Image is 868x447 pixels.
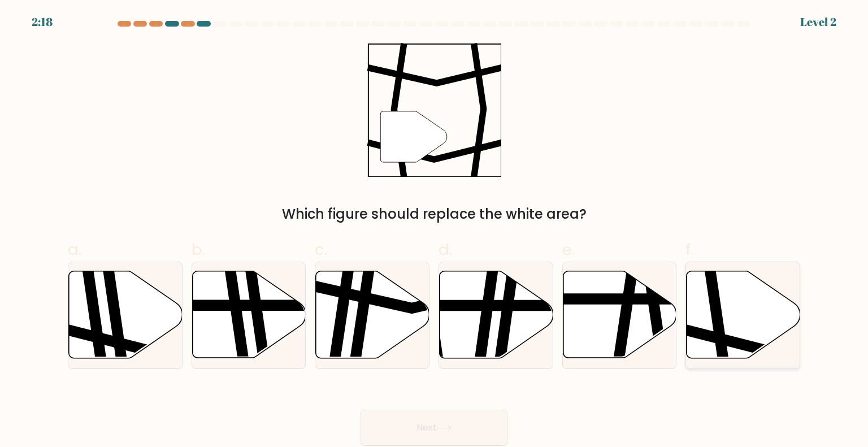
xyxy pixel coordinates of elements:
span: e. [562,238,575,261]
button: Next [361,410,507,446]
span: b. [192,238,205,261]
div: Which figure should replace the white area? [75,204,793,224]
span: f. [685,238,693,261]
span: c. [315,238,327,261]
div: Level 2 [800,14,836,31]
span: d. [439,238,452,261]
div: 2:18 [32,14,53,31]
g: " [381,111,448,162]
span: a. [68,238,81,261]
